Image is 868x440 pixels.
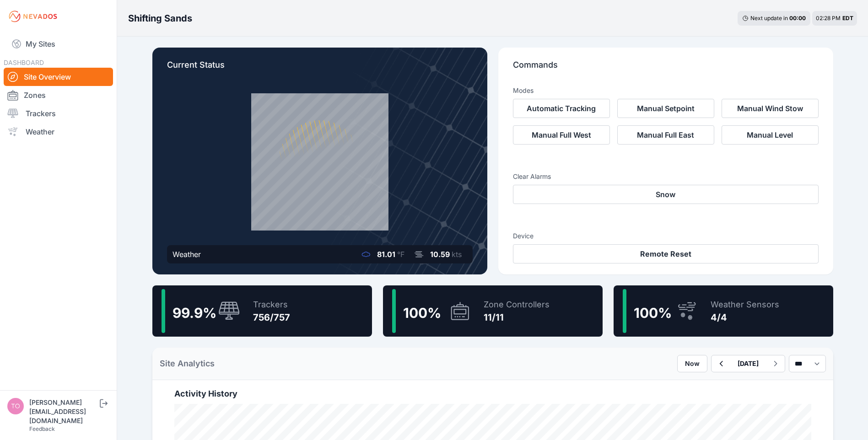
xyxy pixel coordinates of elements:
[614,285,833,337] a: 100%Weather Sensors4/4
[173,249,201,260] div: Weather
[711,311,779,324] div: 4/4
[513,59,819,79] p: Commands
[253,298,290,311] div: Trackers
[29,398,98,425] div: [PERSON_NAME][EMAIL_ADDRESS][DOMAIN_NAME]
[617,99,714,118] button: Manual Setpoint
[842,15,853,21] span: EDT
[722,99,819,118] button: Manual Wind Stow
[128,12,192,25] h3: Shifting Sands
[513,99,610,118] button: Automatic Tracking
[513,185,819,204] button: Snow
[452,250,462,259] span: kts
[29,425,55,432] a: Feedback
[167,59,473,79] p: Current Status
[397,250,404,259] span: °F
[816,15,841,21] span: 02:28 PM
[160,357,215,370] h2: Site Analytics
[484,298,550,311] div: Zone Controllers
[4,59,44,66] span: DASHBOARD
[4,86,113,104] a: Zones
[4,104,113,123] a: Trackers
[513,244,819,263] button: Remote Reset
[4,33,113,55] a: My Sites
[128,6,192,30] nav: Breadcrumb
[484,311,550,324] div: 11/11
[152,285,372,337] a: 99.9%Trackers756/757
[430,250,450,259] span: 10.59
[4,123,113,141] a: Weather
[722,125,819,145] button: Manual Level
[383,285,603,337] a: 100%Zone Controllers11/11
[174,387,811,400] h2: Activity History
[634,305,672,321] span: 100 %
[4,68,113,86] a: Site Overview
[617,125,714,145] button: Manual Full East
[789,15,806,22] div: 00 : 00
[513,231,819,241] h3: Device
[750,15,788,21] span: Next update in
[7,9,59,24] img: Nevados
[7,398,24,414] img: tom.root@energixrenewables.com
[253,311,290,324] div: 756/757
[677,355,707,372] button: Now
[403,305,441,321] span: 100 %
[513,125,610,145] button: Manual Full West
[711,298,779,311] div: Weather Sensors
[377,250,395,259] span: 81.01
[513,172,819,181] h3: Clear Alarms
[173,305,216,321] span: 99.9 %
[730,355,766,372] button: [DATE]
[513,86,534,95] h3: Modes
